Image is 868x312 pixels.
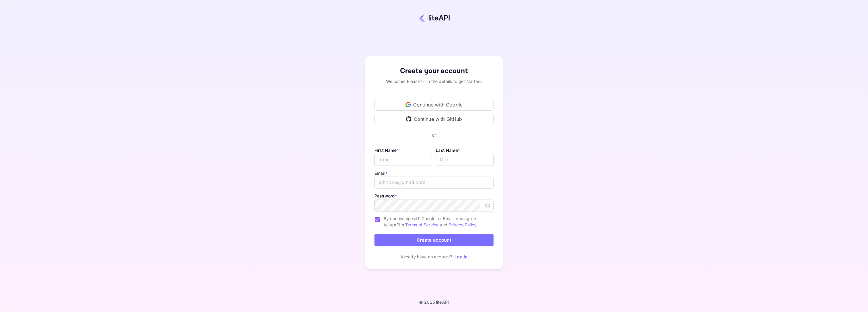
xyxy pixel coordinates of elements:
[374,154,432,166] input: John
[374,113,494,125] div: Continue with GitHub
[374,66,494,76] div: Create your account
[482,200,493,211] button: toggle password visibility
[384,215,489,228] span: By continuing with Google, or Email, you agree to liteAPI's and
[405,222,438,227] a: Terms of Service
[374,78,494,84] div: Welcome! Please fill in the details to get started.
[419,299,449,305] p: © 2025 liteAPI
[436,154,494,166] input: Doe
[374,234,494,247] button: Create account
[449,222,477,227] a: Privacy Policy.
[374,171,388,176] label: Email
[374,148,399,153] label: First Name
[400,254,452,260] p: Already have an account?
[374,99,494,111] div: Continue with Google
[455,254,468,259] a: Log in
[374,177,494,189] input: johndoe@gmail.com
[374,193,397,198] label: Password
[436,148,460,153] label: Last Name
[418,13,450,22] img: liteapi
